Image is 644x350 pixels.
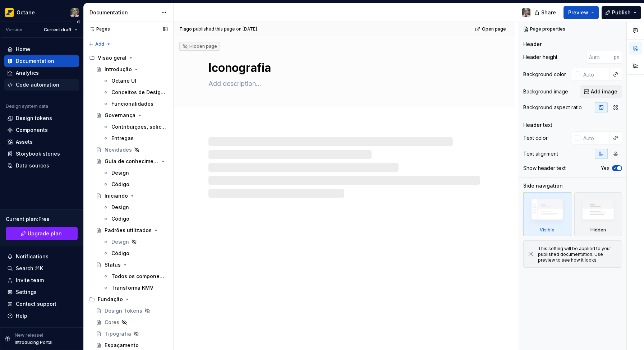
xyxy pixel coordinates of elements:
[100,248,170,259] a: Código
[6,27,22,33] div: Version
[100,87,170,98] a: Conceitos de Design System
[4,112,79,124] a: Design tokens
[16,253,49,260] div: Notifications
[16,265,43,272] div: Search ⌘K
[100,213,170,225] a: Código
[28,230,62,237] span: Upgrade plan
[15,340,52,345] p: Introducing Portal
[4,298,79,310] button: Contact support
[98,54,126,61] div: Visão geral
[574,192,622,236] div: Hidden
[523,165,566,172] div: Show header text
[86,294,170,305] div: Fundação
[89,9,157,16] div: Documentation
[105,261,121,268] div: Status
[15,332,43,338] p: New release!
[111,204,129,211] div: Design
[16,81,59,88] div: Code automation
[4,310,79,322] button: Help
[93,190,170,202] a: Iniciando
[586,51,614,64] input: Auto
[179,26,192,32] span: Tiago
[93,110,170,121] a: Governança
[95,41,104,47] span: Add
[93,156,170,167] a: Guia de conhecimento
[105,319,119,326] div: Cores
[111,89,166,96] div: Conceitos de Design System
[523,182,563,189] div: Side navigation
[6,227,78,240] a: Upgrade plan
[4,79,79,91] a: Code automation
[16,138,33,146] div: Assets
[522,8,530,17] img: Tiago
[540,227,555,233] div: Visible
[4,286,79,298] a: Settings
[93,64,170,75] a: Introdução
[111,215,129,222] div: Código
[111,273,166,280] div: Todos os componentes
[473,24,509,34] a: Open page
[4,275,79,286] a: Invite team
[105,227,152,234] div: Padrões utilizados
[105,146,132,153] div: Novidades
[207,59,479,77] textarea: Iconografia
[100,167,170,179] a: Design
[531,6,561,19] button: Share
[523,54,557,61] div: Header height
[105,158,159,165] div: Guia de conhecimento
[591,88,617,95] span: Add image
[100,75,170,87] a: Octane UI
[44,27,72,33] span: Current draft
[523,192,571,236] div: Visible
[16,46,30,53] div: Home
[538,246,617,263] div: This setting will be applied to your published documentation. Use preview to see how it looks.
[614,54,619,60] p: px
[41,25,80,35] button: Current draft
[16,115,52,122] div: Design tokens
[563,6,599,19] button: Preview
[568,9,588,16] span: Preview
[16,126,48,134] div: Components
[16,150,60,157] div: Storybook stories
[105,342,139,349] div: Espaçamento
[111,250,129,257] div: Código
[17,9,35,16] div: Octane
[4,263,79,274] button: Search ⌘K
[86,26,110,32] div: Pages
[523,71,566,78] div: Background color
[182,43,217,49] div: Hidden page
[111,123,166,130] div: Contribuições, solicitações e bugs
[86,52,170,64] div: Visão geral
[602,6,641,19] button: Publish
[4,124,79,136] a: Components
[73,17,83,27] button: Collapse sidebar
[4,160,79,171] a: Data sources
[16,69,39,77] div: Analytics
[16,57,54,65] div: Documentation
[93,317,170,328] a: Cores
[16,312,27,319] div: Help
[100,121,170,133] a: Contribuições, solicitações e bugs
[100,179,170,190] a: Código
[4,55,79,67] a: Documentation
[100,98,170,110] a: Funcionalidades
[93,259,170,271] a: Status
[590,227,606,233] div: Hidden
[5,8,14,17] img: e8093afa-4b23-4413-bf51-00cde92dbd3f.png
[111,169,129,176] div: Design
[111,77,136,84] div: Octane UI
[70,8,79,17] img: Tiago
[523,134,548,142] div: Text color
[580,132,609,144] input: Auto
[16,289,37,296] div: Settings
[601,165,609,171] label: Yes
[541,9,556,16] span: Share
[111,284,153,291] div: Transforma KMV
[105,66,132,73] div: Introdução
[93,328,170,340] a: Tipografia
[1,5,82,20] button: OctaneTiago
[16,277,44,284] div: Invite team
[4,136,79,148] a: Assets
[111,100,153,107] div: Funcionalidades
[523,88,568,95] div: Background image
